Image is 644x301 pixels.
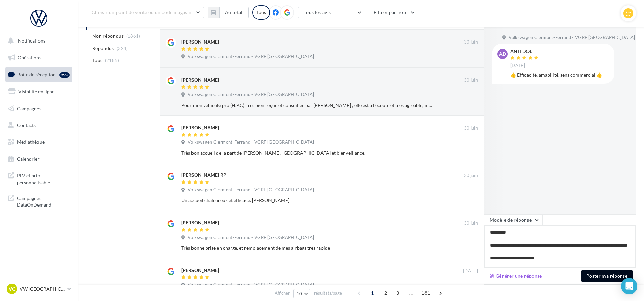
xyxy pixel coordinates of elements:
[17,156,40,162] span: Calendrier
[105,58,119,63] span: (2185)
[510,72,609,78] div: 👍 Efficacité, amabilité, sens commercial 👍
[188,92,314,98] span: Volkswagen Clermont-Ferrand - VGRF [GEOGRAPHIC_DATA]
[487,272,545,280] button: Générer une réponse
[9,285,15,292] span: VC
[252,5,270,20] div: Tous
[581,270,633,282] button: Poster ma réponse
[117,46,128,51] span: (324)
[86,7,204,18] button: Choisir un point de vente ou un code magasin
[18,55,41,60] span: Opérations
[92,9,191,15] span: Choisir un point de vente ou un code magasin
[181,38,219,45] div: [PERSON_NAME]
[4,85,74,99] a: Visibilité en ligne
[20,285,65,292] p: VW [GEOGRAPHIC_DATA]
[368,7,419,18] button: Filtrer par note
[510,49,540,54] div: ANTI DOL
[464,77,478,83] span: 30 juin
[419,288,433,298] span: 181
[4,102,74,116] a: Campagnes
[126,33,140,39] span: (1861)
[380,288,391,298] span: 2
[464,39,478,45] span: 30 juin
[621,278,637,294] div: Open Intercom Messenger
[92,45,114,52] span: Répondus
[4,118,74,132] a: Contacts
[181,77,219,83] div: [PERSON_NAME]
[219,7,249,18] button: Au total
[92,33,124,39] span: Non répondus
[464,173,478,179] span: 30 juin
[181,124,219,131] div: [PERSON_NAME]
[181,172,226,179] div: [PERSON_NAME] RP
[4,168,74,188] a: PLV et print personnalisable
[208,7,249,18] button: Au total
[17,105,41,111] span: Campagnes
[484,214,543,226] button: Modèle de réponse
[367,288,378,298] span: 1
[59,72,70,78] div: 99+
[464,125,478,131] span: 30 juin
[293,289,311,298] button: 10
[17,194,70,208] span: Campagnes DataOnDemand
[181,149,434,156] div: Très bon accueil de la part de [PERSON_NAME]. [GEOGRAPHIC_DATA] et bienveillance.
[4,152,74,166] a: Calendrier
[304,9,331,15] span: Tous les avis
[314,290,342,296] span: résultats/page
[17,171,70,186] span: PLV et print personnalisable
[510,63,525,69] span: [DATE]
[392,288,403,298] span: 3
[297,291,302,296] span: 10
[188,54,314,60] span: Volkswagen Clermont-Ferrand - VGRF [GEOGRAPHIC_DATA]
[406,288,416,298] span: ...
[181,219,219,226] div: [PERSON_NAME]
[188,235,314,241] span: Volkswagen Clermont-Ferrand - VGRF [GEOGRAPHIC_DATA]
[17,122,36,128] span: Contacts
[181,102,434,109] div: Pour mon véhicule pro (H.P.C) Très bien reçue et conseillée par [PERSON_NAME] ; elle est a l'écou...
[181,245,434,251] div: Très bonne prise en charge, et remplacement de mes airbags très rapide
[4,135,74,149] a: Médiathèque
[4,191,74,211] a: Campagnes DataOnDemand
[463,268,478,274] span: [DATE]
[5,282,72,295] a: VC VW [GEOGRAPHIC_DATA]
[464,220,478,226] span: 30 juin
[4,51,74,65] a: Opérations
[298,7,365,18] button: Tous les avis
[188,187,314,193] span: Volkswagen Clermont-Ferrand - VGRF [GEOGRAPHIC_DATA]
[181,197,434,204] div: Un accueil chaleureux et efficace. [PERSON_NAME]
[92,57,102,64] span: Tous
[18,38,45,44] span: Notifications
[181,267,219,274] div: [PERSON_NAME]
[188,282,314,288] span: Volkswagen Clermont-Ferrand - VGRF [GEOGRAPHIC_DATA]
[17,72,56,77] span: Boîte de réception
[4,34,71,48] button: Notifications
[4,67,74,82] a: Boîte de réception99+
[509,35,635,41] span: Volkswagen Clermont-Ferrand - VGRF [GEOGRAPHIC_DATA]
[499,51,506,57] span: AD
[188,139,314,145] span: Volkswagen Clermont-Ferrand - VGRF [GEOGRAPHIC_DATA]
[17,139,45,145] span: Médiathèque
[275,290,290,296] span: Afficher
[18,89,54,94] span: Visibilité en ligne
